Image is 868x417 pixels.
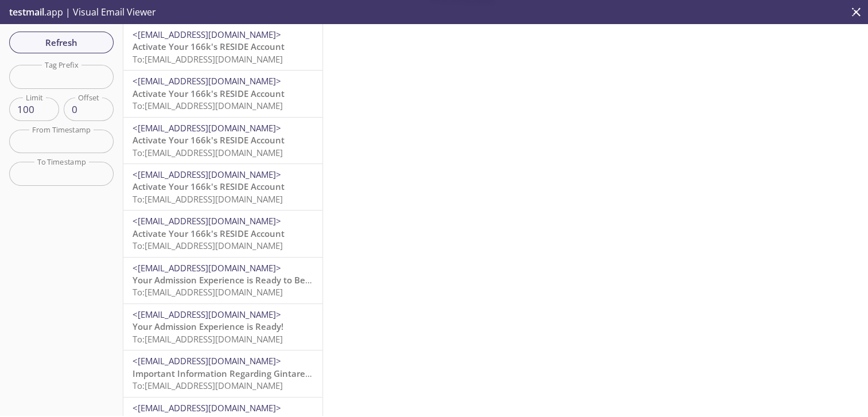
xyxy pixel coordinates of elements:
span: <[EMAIL_ADDRESS][DOMAIN_NAME]> [133,122,281,134]
div: <[EMAIL_ADDRESS][DOMAIN_NAME]>Important Information Regarding Gintare Test's Admission to Allure ... [123,350,322,396]
span: Activate Your 166k's RESIDE Account [133,181,285,192]
span: Activate Your 166k's RESIDE Account [133,228,285,239]
div: <[EMAIL_ADDRESS][DOMAIN_NAME]>Activate Your 166k's RESIDE AccountTo:[EMAIL_ADDRESS][DOMAIN_NAME] [123,24,322,70]
span: To: [EMAIL_ADDRESS][DOMAIN_NAME] [133,53,283,65]
div: <[EMAIL_ADDRESS][DOMAIN_NAME]>Activate Your 166k's RESIDE AccountTo:[EMAIL_ADDRESS][DOMAIN_NAME] [123,71,322,116]
span: To: [EMAIL_ADDRESS][DOMAIN_NAME] [133,240,283,251]
span: To: [EMAIL_ADDRESS][DOMAIN_NAME] [133,147,283,158]
span: <[EMAIL_ADDRESS][DOMAIN_NAME]> [133,309,281,320]
div: <[EMAIL_ADDRESS][DOMAIN_NAME]>Activate Your 166k's RESIDE AccountTo:[EMAIL_ADDRESS][DOMAIN_NAME] [123,211,322,256]
span: <[EMAIL_ADDRESS][DOMAIN_NAME]> [133,29,281,40]
span: testmail [9,6,44,18]
span: Your Admission Experience is Ready! [133,321,283,332]
span: To: [EMAIL_ADDRESS][DOMAIN_NAME] [133,286,283,298]
span: To: [EMAIL_ADDRESS][DOMAIN_NAME] [133,380,283,391]
span: Your Admission Experience is Ready to Be Completed! [133,274,355,286]
span: <[EMAIL_ADDRESS][DOMAIN_NAME]> [133,215,281,227]
span: Activate Your 166k's RESIDE Account [133,134,285,146]
div: <[EMAIL_ADDRESS][DOMAIN_NAME]>Activate Your 166k's RESIDE AccountTo:[EMAIL_ADDRESS][DOMAIN_NAME] [123,118,322,163]
span: <[EMAIL_ADDRESS][DOMAIN_NAME]> [133,75,281,87]
span: Refresh [18,35,104,50]
span: Activate Your 166k's RESIDE Account [133,88,285,99]
span: Activate Your 166k's RESIDE Account [133,41,285,52]
span: <[EMAIL_ADDRESS][DOMAIN_NAME]> [133,355,281,367]
span: <[EMAIL_ADDRESS][DOMAIN_NAME]> [133,402,281,414]
div: <[EMAIL_ADDRESS][DOMAIN_NAME]>Your Admission Experience is Ready to Be Completed!To:[EMAIL_ADDRES... [123,258,322,303]
span: To: [EMAIL_ADDRESS][DOMAIN_NAME] [133,193,283,205]
span: <[EMAIL_ADDRESS][DOMAIN_NAME]> [133,262,281,274]
span: <[EMAIL_ADDRESS][DOMAIN_NAME]> [133,169,281,180]
div: <[EMAIL_ADDRESS][DOMAIN_NAME]>Your Admission Experience is Ready!To:[EMAIL_ADDRESS][DOMAIN_NAME] [123,304,322,350]
button: Refresh [9,32,114,53]
span: Important Information Regarding Gintare Test's Admission to Allure 2019 [133,368,437,379]
span: To: [EMAIL_ADDRESS][DOMAIN_NAME] [133,333,283,345]
span: To: [EMAIL_ADDRESS][DOMAIN_NAME] [133,100,283,111]
div: <[EMAIL_ADDRESS][DOMAIN_NAME]>Activate Your 166k's RESIDE AccountTo:[EMAIL_ADDRESS][DOMAIN_NAME] [123,164,322,210]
